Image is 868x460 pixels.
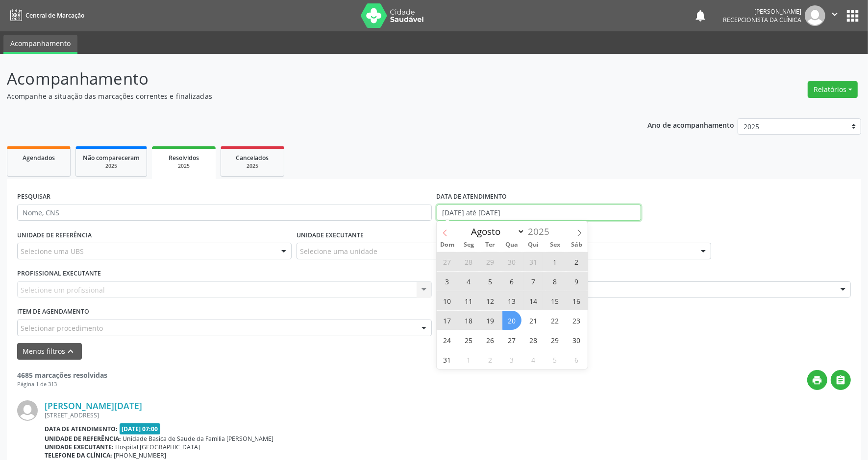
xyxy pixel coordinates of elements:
[45,435,121,443] b: Unidade de referência:
[524,330,543,349] span: Agosto 28, 2025
[502,291,521,310] span: Agosto 13, 2025
[437,205,642,221] input: Selecione um intervalo
[23,154,55,162] span: Agendados
[545,242,566,248] span: Sex
[524,252,543,271] span: Julho 31, 2025
[17,400,38,421] img: img
[481,252,500,271] span: Julho 29, 2025
[546,350,565,369] span: Setembro 5, 2025
[17,189,50,205] label: PESQUISAR
[45,400,142,411] a: [PERSON_NAME][DATE]
[502,252,521,271] span: Julho 30, 2025
[546,311,565,330] span: Agosto 22, 2025
[297,228,364,243] label: UNIDADE EXECUTANTE
[567,330,586,349] span: Agosto 30, 2025
[459,350,478,369] span: Setembro 1, 2025
[437,242,458,248] span: Dom
[481,291,500,310] span: Agosto 12, 2025
[546,252,565,271] span: Agosto 1, 2025
[502,330,521,349] span: Agosto 27, 2025
[116,443,200,451] span: Hospital [GEOGRAPHIC_DATA]
[501,242,523,248] span: Qua
[567,311,586,330] span: Agosto 23, 2025
[805,5,825,26] img: img
[228,162,277,170] div: 2025
[723,16,801,24] span: Recepcionista da clínica
[83,154,140,162] span: Não compareceram
[438,330,457,349] span: Agosto 24, 2025
[502,350,521,369] span: Setembro 3, 2025
[459,272,478,291] span: Agosto 4, 2025
[829,9,840,20] i: 
[546,272,565,291] span: Agosto 8, 2025
[45,411,851,419] div: [STREET_ADDRESS]
[3,35,77,54] a: Acompanhamento
[844,7,861,24] button: apps
[17,205,432,221] input: Nome, CNS
[647,118,734,131] p: Ano de acompanhamento
[481,330,500,349] span: Agosto 26, 2025
[7,7,84,23] a: Central de Marcação
[546,330,565,349] span: Agosto 29, 2025
[159,162,209,170] div: 2025
[502,272,521,291] span: Agosto 6, 2025
[523,242,545,248] span: Qui
[438,272,457,291] span: Agosto 3, 2025
[567,252,586,271] span: Agosto 2, 2025
[17,370,107,380] strong: 4685 marcações resolvidas
[438,291,457,310] span: Agosto 10, 2025
[567,291,586,310] span: Agosto 16, 2025
[808,81,858,98] button: Relatórios
[45,451,112,460] b: Telefone da clínica:
[524,350,543,369] span: Setembro 4, 2025
[566,242,588,248] span: Sáb
[524,272,543,291] span: Agosto 7, 2025
[45,443,114,451] b: Unidade executante:
[524,291,543,310] span: Agosto 14, 2025
[438,311,457,330] span: Agosto 17, 2025
[438,350,457,369] span: Agosto 31, 2025
[300,246,377,256] span: Selecione uma unidade
[236,154,269,162] span: Cancelados
[169,154,199,162] span: Resolvidos
[836,375,846,386] i: 
[694,9,707,23] button: notifications
[17,266,101,281] label: PROFISSIONAL EXECUTANTE
[567,272,586,291] span: Agosto 9, 2025
[502,311,521,330] span: Agosto 20, 2025
[45,425,118,433] b: Data de atendimento:
[437,189,507,205] label: DATA DE ATENDIMENTO
[467,225,525,238] select: Month
[17,343,82,360] button: Menos filtroskeyboard_arrow_up
[459,311,478,330] span: Agosto 18, 2025
[481,350,500,369] span: Setembro 2, 2025
[17,304,89,320] label: Item de agendamento
[123,435,274,443] span: Unidade Basica de Saude da Familia [PERSON_NAME]
[524,311,543,330] span: Agosto 21, 2025
[459,252,478,271] span: Julho 28, 2025
[438,252,457,271] span: Julho 27, 2025
[114,451,167,460] span: [PHONE_NUMBER]
[546,291,565,310] span: Agosto 15, 2025
[17,228,92,243] label: UNIDADE DE REFERÊNCIA
[825,5,844,26] button: 
[480,242,501,248] span: Ter
[7,67,605,91] p: Acompanhamento
[481,272,500,291] span: Agosto 5, 2025
[459,330,478,349] span: Agosto 25, 2025
[481,311,500,330] span: Agosto 19, 2025
[459,291,478,310] span: Agosto 11, 2025
[723,7,801,16] div: [PERSON_NAME]
[21,246,84,256] span: Selecione uma UBS
[458,242,480,248] span: Seg
[120,423,161,435] span: [DATE] 07:00
[25,11,84,20] span: Central de Marcação
[831,370,851,390] button: 
[17,380,107,389] div: Página 1 de 313
[807,370,827,390] button: print
[567,350,586,369] span: Setembro 6, 2025
[812,375,823,386] i: print
[7,91,605,101] p: Acompanhe a situação das marcações correntes e finalizadas
[66,346,76,357] i: keyboard_arrow_up
[21,323,103,333] span: Selecionar procedimento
